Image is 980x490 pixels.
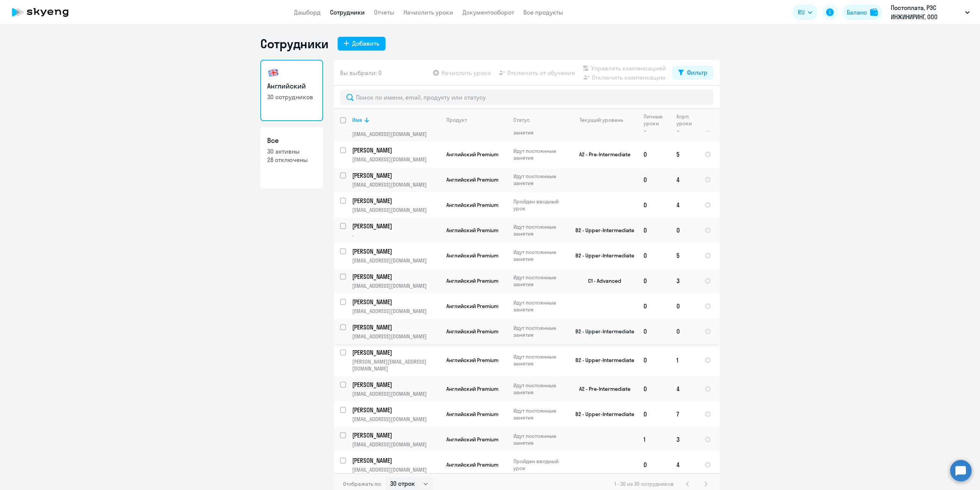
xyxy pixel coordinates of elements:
p: Постоплата, РЭС ИНЖИНИРИНГ, ООО [891,3,962,21]
span: Английский Premium [446,176,498,183]
div: Корп. уроки [676,113,693,127]
span: Вы выбрали: 0 [340,68,382,77]
a: [PERSON_NAME] [352,298,440,306]
p: [EMAIL_ADDRESS][DOMAIN_NAME] [352,390,440,397]
p: [EMAIL_ADDRESS][DOMAIN_NAME] [352,416,440,423]
span: Английский Premium [446,461,498,468]
td: 0 [637,142,670,167]
td: 0 [637,218,670,243]
h3: Английский [267,81,316,91]
td: 3 [670,427,698,452]
p: Идут постоянные занятия [513,382,566,396]
td: 4 [670,192,698,218]
span: Английский Premium [446,357,498,364]
td: A2 - Pre-Intermediate [566,376,637,402]
p: 28 отключены [267,156,316,164]
div: Фильтр [687,68,707,77]
td: 5 [670,243,698,268]
a: [PERSON_NAME] [352,456,440,465]
p: [EMAIL_ADDRESS][DOMAIN_NAME] [352,282,440,289]
p: [EMAIL_ADDRESS][DOMAIN_NAME] [352,181,440,188]
a: Английский30 сотрудников [260,60,323,121]
td: 0 [637,319,670,344]
td: B2 - Upper-Intermediate [566,218,637,243]
div: Добавить [352,39,379,48]
td: B2 - Upper-Intermediate [566,243,637,268]
p: [EMAIL_ADDRESS][DOMAIN_NAME] [352,131,440,138]
p: [PERSON_NAME] [352,197,439,205]
h3: Все [267,136,316,146]
div: Статус [513,116,566,123]
p: [PERSON_NAME] [352,247,439,256]
img: balance [870,8,878,16]
p: [EMAIL_ADDRESS][DOMAIN_NAME] [352,206,440,213]
span: Английский Premium [446,151,498,158]
span: Английский Premium [446,328,498,335]
p: [EMAIL_ADDRESS][DOMAIN_NAME] [352,441,440,448]
span: Английский Premium [446,385,498,392]
div: Продукт [446,116,507,123]
div: Личные уроки [644,113,665,127]
td: 0 [637,376,670,402]
a: [PERSON_NAME] [352,222,440,230]
a: Документооборот [462,8,514,16]
td: 0 [670,218,698,243]
p: [PERSON_NAME] [352,298,439,306]
td: B2 - Upper-Intermediate [566,344,637,376]
p: [PERSON_NAME] [352,456,439,465]
p: Идут постоянные занятия [513,147,566,161]
td: 0 [637,402,670,427]
td: 0 [637,293,670,319]
p: [PERSON_NAME] [352,431,439,439]
div: Баланс [847,8,867,17]
td: 4 [670,376,698,402]
p: [EMAIL_ADDRESS][DOMAIN_NAME] [352,308,440,315]
a: Отчеты [374,8,394,16]
a: [PERSON_NAME] [352,380,440,389]
p: [EMAIL_ADDRESS][DOMAIN_NAME] [352,333,440,340]
p: - [352,232,440,239]
td: B2 - Upper-Intermediate [566,319,637,344]
p: [PERSON_NAME][EMAIL_ADDRESS][DOMAIN_NAME] [352,358,440,372]
td: 0 [637,167,670,192]
p: Идут постоянные занятия [513,324,566,338]
td: 0 [670,293,698,319]
div: Имя [352,116,362,123]
span: Английский Premium [446,227,498,234]
a: [PERSON_NAME] [352,272,440,281]
td: 0 [637,344,670,376]
td: 1 [670,344,698,376]
a: [PERSON_NAME] [352,247,440,256]
a: [PERSON_NAME] [352,323,440,331]
p: Пройден вводный урок [513,198,566,212]
p: Идут постоянные занятия [513,249,566,262]
td: C1 - Advanced [566,268,637,293]
div: Корп. уроки [676,113,698,127]
a: [PERSON_NAME] [352,348,440,357]
p: [EMAIL_ADDRESS][DOMAIN_NAME] [352,156,440,163]
button: Постоплата, РЭС ИНЖИНИРИНГ, ООО [887,3,973,21]
p: 30 сотрудников [267,93,316,101]
span: Английский Premium [446,202,498,208]
a: [PERSON_NAME] [352,146,440,154]
span: Английский Premium [446,411,498,418]
td: B2 - Upper-Intermediate [566,402,637,427]
p: [PERSON_NAME] [352,323,439,331]
a: [PERSON_NAME] [352,171,440,180]
span: 1 - 30 из 30 сотрудников [614,480,674,487]
p: [EMAIL_ADDRESS][DOMAIN_NAME] [352,257,440,264]
a: Дашборд [294,8,321,16]
p: Идут постоянные занятия [513,274,566,288]
div: Статус [513,116,530,123]
td: 0 [637,192,670,218]
img: english [267,67,279,79]
button: Фильтр [672,66,714,80]
p: [PERSON_NAME] [352,272,439,281]
td: 3 [670,268,698,293]
td: 0 [637,243,670,268]
div: Имя [352,116,440,123]
td: 4 [670,167,698,192]
button: RU [792,5,818,20]
p: [PERSON_NAME] [352,380,439,389]
p: [PERSON_NAME] [352,222,439,230]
